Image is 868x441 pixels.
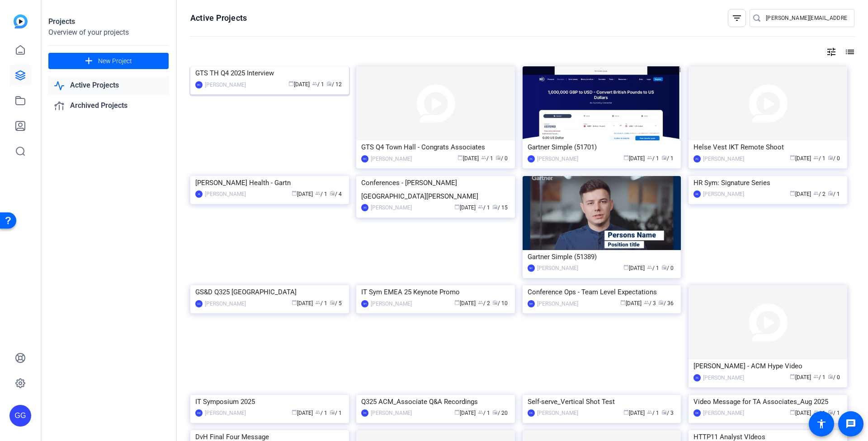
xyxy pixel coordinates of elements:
span: / 1 [647,410,659,416]
span: / 36 [658,300,674,306]
mat-icon: filter_list [731,13,742,23]
span: [DATE] [790,191,811,197]
div: DK [528,409,535,417]
span: / 3 [644,300,656,306]
span: [DATE] [790,374,811,381]
div: [PERSON_NAME] [703,409,744,418]
span: radio [330,190,335,196]
span: / 1 [330,410,342,416]
span: group [312,81,317,86]
mat-icon: message [845,418,856,429]
div: [PERSON_NAME] [205,409,246,418]
span: group [813,409,819,415]
div: Gartner Simple (51701) [528,140,676,154]
span: radio [492,409,498,415]
div: Projects [48,16,169,27]
div: Gartner Simple (51389) [528,250,676,264]
span: / 1 [478,410,490,416]
div: MC [361,155,368,162]
span: radio [492,204,498,209]
div: [PERSON_NAME] [703,190,744,199]
span: / 2 [813,191,826,197]
span: radio [661,155,667,160]
span: calendar_today [790,374,795,379]
span: / 1 [312,81,324,88]
a: Archived Projects [48,97,169,115]
mat-icon: accessibility [816,418,827,429]
span: [DATE] [623,265,645,271]
div: Q325 ACM_Associate Q&A Recordings [361,395,510,409]
span: [DATE] [790,155,811,162]
div: [PERSON_NAME] [537,264,578,273]
mat-icon: list [844,46,854,57]
div: [PERSON_NAME] [537,299,578,308]
div: [PERSON_NAME] [703,373,744,382]
div: GTS TH Q4 2025 Interview [195,66,344,80]
span: calendar_today [623,155,629,160]
span: group [647,265,652,270]
div: Overview of your projects [48,27,169,38]
div: MJ [528,265,535,272]
div: GTS Q4 Town Hall - Congrats Associates [361,140,510,154]
div: [PERSON_NAME] - ACM Hype Video [693,359,842,373]
div: GG [195,300,203,307]
div: EM [195,409,203,417]
span: [DATE] [620,300,642,306]
span: radio [330,300,335,305]
span: radio [492,300,498,305]
div: [PERSON_NAME] [371,203,412,212]
span: radio [828,155,833,160]
span: calendar_today [623,409,629,415]
span: / 1 [828,191,840,197]
span: calendar_today [288,81,294,86]
span: calendar_today [790,190,795,196]
span: [DATE] [292,191,313,197]
span: calendar_today [623,265,629,270]
span: / 1 [478,204,490,211]
div: IT Symposium 2025 [195,395,344,409]
span: group [478,204,483,209]
span: calendar_today [454,409,460,415]
span: [DATE] [454,410,476,416]
span: group [813,190,819,196]
mat-icon: tune [826,46,837,57]
div: [PERSON_NAME] [537,154,578,163]
span: / 2 [478,300,490,306]
span: group [813,374,819,379]
span: [DATE] [458,155,479,162]
span: / 20 [492,410,508,416]
span: radio [828,409,833,415]
div: MC [195,81,203,88]
div: [PERSON_NAME] [205,190,246,199]
div: Video Message for TA Associates_Aug 2025 [693,395,842,409]
span: radio [330,409,335,415]
div: Helse Vest IKT Remote Shoot [693,140,842,154]
span: group [478,409,483,415]
span: calendar_today [620,300,626,305]
span: / 0 [828,374,840,381]
span: calendar_today [454,204,460,209]
span: / 1 [315,300,327,306]
span: group [644,300,649,305]
span: / 0 [661,265,674,271]
span: / 1 [828,410,840,416]
span: group [315,190,321,196]
div: [PERSON_NAME] [205,299,246,308]
span: calendar_today [292,409,297,415]
mat-icon: add [83,56,94,67]
span: calendar_today [790,409,795,415]
div: SS [693,374,701,381]
span: radio [326,81,332,86]
span: / 1 [813,410,826,416]
div: [PERSON_NAME] [371,409,412,418]
span: [DATE] [454,300,476,306]
span: [DATE] [623,410,645,416]
span: group [481,155,486,160]
input: Search [766,13,847,23]
span: group [647,409,652,415]
span: radio [661,265,667,270]
span: group [315,300,321,305]
span: group [478,300,483,305]
span: / 1 [315,191,327,197]
span: / 1 [315,410,327,416]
